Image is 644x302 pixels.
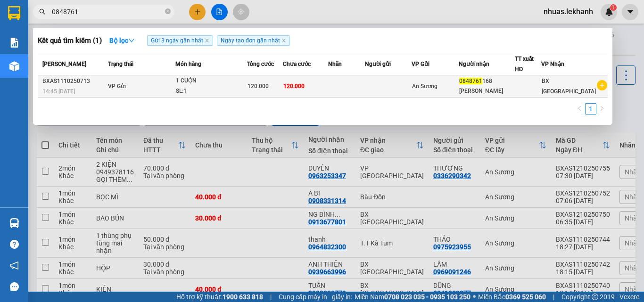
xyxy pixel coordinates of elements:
img: logo-vxr [8,6,20,20]
div: 1 CUỘN [176,76,247,86]
span: Tổng cước [247,61,274,67]
span: 120.000 [283,83,305,90]
span: VP Nhận [541,61,564,67]
span: VP Gửi [412,61,429,67]
div: 168 [459,76,514,86]
span: right [599,106,605,111]
span: 120.000 [248,83,269,90]
span: BX [GEOGRAPHIC_DATA] [542,78,596,95]
div: [PERSON_NAME] [459,86,514,96]
span: message [10,282,19,291]
span: down [128,37,135,44]
span: plus-circle [597,80,607,90]
button: left [574,103,585,114]
span: notification [10,261,19,270]
span: Nhãn [328,61,342,67]
span: close-circle [165,8,171,16]
span: question-circle [10,240,19,249]
span: Ngày tạo đơn gần nhất [217,35,290,46]
span: close [281,38,286,43]
a: 1 [586,104,596,114]
span: 0848761 [459,78,482,84]
span: Món hàng [175,61,201,67]
strong: Bộ lọc [109,37,135,44]
img: warehouse-icon [9,218,19,228]
span: 14:45 [DATE] [42,88,75,95]
h3: Kết quả tìm kiếm ( 1 ) [38,36,102,46]
span: Người nhận [459,61,489,67]
span: Người gửi [365,61,391,67]
span: [PERSON_NAME] [42,61,86,67]
li: 1 [585,103,596,114]
div: SL: 1 [176,86,247,97]
img: solution-icon [9,38,19,48]
span: Trạng thái [108,61,133,67]
span: search [39,8,46,15]
span: Chưa cước [283,61,311,67]
input: Tìm tên, số ĐT hoặc mã đơn [52,7,163,17]
span: left [577,106,582,111]
span: close-circle [165,8,171,14]
span: An Sương [412,83,438,90]
li: Next Page [596,103,608,114]
img: warehouse-icon [9,61,19,71]
span: close [205,38,209,43]
span: VP Gửi [108,83,126,90]
li: Previous Page [574,103,585,114]
div: BXAS1110250713 [42,76,105,86]
button: right [596,103,608,114]
span: Gửi 3 ngày gần nhất [147,35,213,46]
button: Bộ lọcdown [102,33,142,48]
span: TT xuất HĐ [515,56,534,73]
